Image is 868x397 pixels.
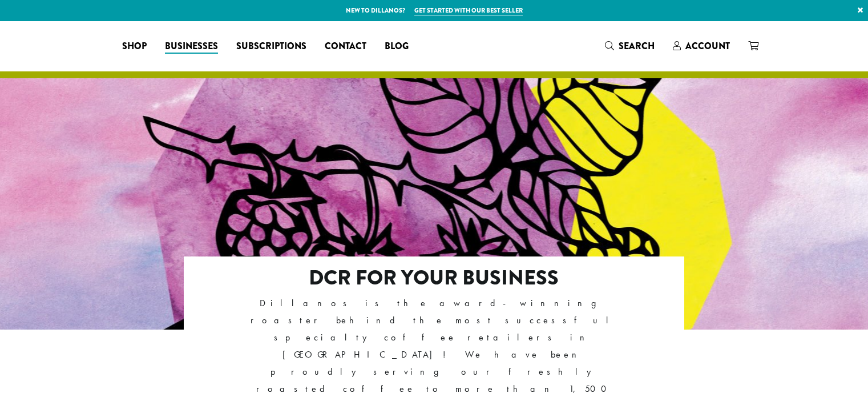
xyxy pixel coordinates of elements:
[685,39,730,53] span: Account
[325,39,366,54] span: Contact
[385,39,409,54] span: Blog
[619,39,655,53] span: Search
[414,6,523,15] a: Get started with our best seller
[122,39,147,54] span: Shop
[596,37,664,55] a: Search
[165,39,218,54] span: Businesses
[233,266,635,290] h2: DCR FOR YOUR BUSINESS
[113,37,156,55] a: Shop
[236,39,306,54] span: Subscriptions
